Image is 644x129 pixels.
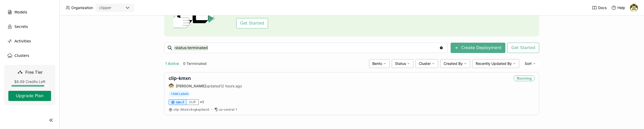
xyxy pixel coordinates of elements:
span: 12 hours ago [220,84,242,88]
div: Bento [369,59,390,68]
div: Running [514,75,535,81]
a: Models [4,7,55,17]
span: : [179,108,180,111]
div: Help [611,5,625,10]
svg: Clear value [439,46,443,50]
span: +Add Labels [169,91,190,97]
button: 0 Terminated [182,60,208,67]
span: Recently Updated By [476,61,512,66]
a: Activities [4,36,55,46]
span: × 1 [200,100,204,104]
span: Organization [71,5,93,10]
a: clip:lbhzkv4vgksp3wc6 [174,108,209,112]
button: Get Started [507,43,539,53]
div: updated [169,83,242,88]
span: Help [617,5,625,10]
span: Cluster [419,61,431,66]
span: Free Tier [25,70,43,75]
span: Created By [444,61,463,66]
span: Sort [525,61,532,66]
button: Upgrade Plan [8,91,51,101]
div: Cluster [415,59,438,68]
a: clip-kmxn [169,75,191,81]
a: Secrets [4,21,55,32]
a: Free Tier$8.99 Credits LeftUpgrade Plan [4,65,55,105]
div: Recently Updated By [472,59,519,68]
span: cpu.2 [176,100,184,104]
div: $8.99 Credits Left [8,79,51,84]
a: Clusters [4,50,55,61]
div: clipper [99,5,112,10]
strong: [PERSON_NAME] [176,84,206,88]
span: Activities [14,38,31,44]
div: CLIP [186,99,199,105]
a: Docs [592,5,607,10]
span: us-central-1 [219,108,237,112]
span: Clusters [14,52,29,59]
span: Status [395,61,406,66]
span: Bento [372,61,382,66]
button: Create Deployment [451,43,505,53]
span: Models [14,9,27,15]
input: Selected clipper. [112,5,113,11]
div: Status [392,59,413,68]
button: Get Started [236,18,268,28]
span: Docs [598,5,607,10]
input: Search [174,44,439,52]
img: Ilya Mazalov [169,84,174,88]
span: Secrets [14,24,28,30]
span: clip lbhzkv4vgksp3wc6 [174,108,209,111]
button: 1 Active [164,60,180,67]
div: Sort [521,59,539,68]
img: Ilya Mazalov [630,4,638,12]
div: Created By [440,59,470,68]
